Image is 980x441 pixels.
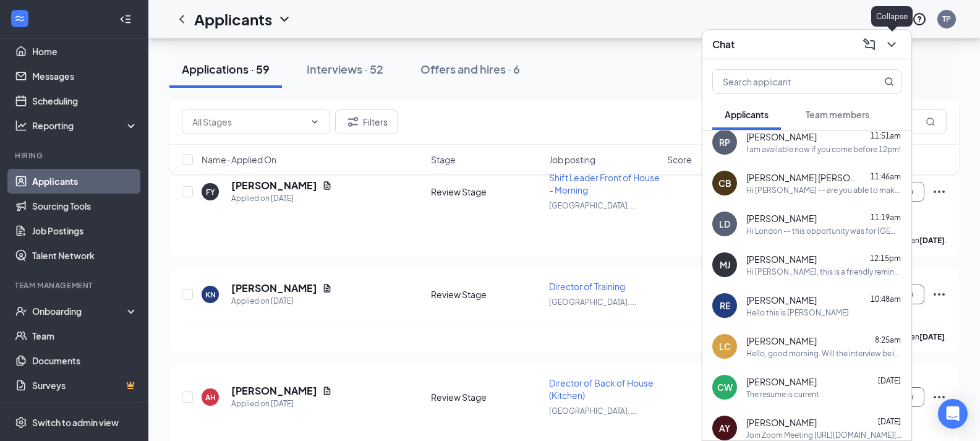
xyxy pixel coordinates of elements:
svg: MagnifyingGlass [926,117,935,127]
div: I am available now if you come before 12pm! [746,144,901,155]
span: 11:46am [871,172,901,181]
button: Filter Filters [335,109,398,134]
span: [PERSON_NAME] [746,335,817,347]
div: Applied on [DATE] [231,398,332,410]
svg: Ellipses [932,390,947,405]
a: Messages [32,64,138,88]
div: Hello this is [PERSON_NAME] [746,307,849,318]
a: Talent Network [32,243,138,268]
a: Home [32,39,138,64]
div: CB [718,177,731,189]
div: Onboarding [32,305,127,317]
div: CW [717,381,733,393]
div: Reporting [32,119,138,132]
svg: ChevronDown [277,12,292,27]
svg: ChevronDown [884,37,899,52]
span: [DATE] [878,376,901,385]
div: Applications · 59 [182,61,270,77]
input: All Stages [192,115,305,129]
svg: Ellipses [932,287,947,302]
div: Switch to admin view [32,416,119,429]
h1: Applicants [194,9,272,30]
div: Open Intercom Messenger [938,399,968,429]
svg: ChevronLeft [174,12,189,27]
h5: [PERSON_NAME] [231,281,317,295]
input: Search applicant [713,70,859,93]
svg: Document [322,283,332,293]
span: Score [667,153,692,166]
a: Sourcing Tools [32,194,138,218]
span: [GEOGRAPHIC_DATA]. ... [549,298,636,307]
div: Hi [PERSON_NAME] -- are you able to make the interview at [GEOGRAPHIC_DATA] [DATE]? [746,185,901,195]
div: Interviews · 52 [307,61,383,77]
div: Hiring [15,150,135,161]
span: Stage [431,153,456,166]
svg: WorkstreamLogo [14,12,26,25]
b: [DATE] [919,332,945,341]
span: [GEOGRAPHIC_DATA]. ... [549,406,636,416]
div: Collapse [871,6,913,27]
div: Join Zoom Meeting [URL][DOMAIN_NAME][SECURITY_DATA] Meeting ID: 984 2622 7219 Passcode: 6fU7D9 [746,430,901,440]
div: Applied on [DATE] [231,192,332,205]
div: MJ [720,259,730,271]
svg: Settings [15,416,27,429]
div: Applied on [DATE] [231,295,332,307]
a: Job Postings [32,218,138,243]
div: The resume is current [746,389,819,400]
div: Review Stage [431,288,542,301]
svg: Filter [346,114,360,129]
span: 12:15pm [870,254,901,263]
div: Review Stage [431,391,542,403]
span: [PERSON_NAME] [746,131,817,143]
svg: Document [322,386,332,396]
svg: UserCheck [15,305,27,317]
span: Director of Back of House (Kitchen) [549,377,654,401]
span: [PERSON_NAME] [746,375,817,388]
div: Review Stage [431,186,542,198]
span: Team members [806,109,869,120]
span: 11:19am [871,213,901,222]
svg: Collapse [119,13,132,25]
svg: Analysis [15,119,27,132]
div: RE [720,299,730,312]
span: [DATE] [878,417,901,426]
svg: Ellipses [932,184,947,199]
span: Director of Training [549,281,625,292]
div: AH [205,392,216,403]
a: Applicants [32,169,138,194]
div: KN [205,289,216,300]
svg: ComposeMessage [862,37,877,52]
div: FY [206,187,215,197]
div: AY [719,422,730,434]
div: Hi London -- this opportunity was for [GEOGRAPHIC_DATA][PERSON_NAME]. Did you mean to apply to an... [746,226,901,236]
b: [DATE] [919,236,945,245]
button: ComposeMessage [859,35,879,54]
div: Hi [PERSON_NAME], this is a friendly reminder. Your interview with [DEMOGRAPHIC_DATA]-fil-A for D... [746,267,901,277]
a: SurveysCrown [32,373,138,398]
span: [GEOGRAPHIC_DATA]. ... [549,201,636,210]
div: LC [719,340,731,353]
div: LD [719,218,730,230]
span: [PERSON_NAME] [746,294,817,306]
div: RP [719,136,730,148]
h3: Chat [712,38,735,51]
a: Documents [32,348,138,373]
div: Offers and hires · 6 [420,61,520,77]
a: Scheduling [32,88,138,113]
span: Applicants [725,109,769,120]
span: [PERSON_NAME] [PERSON_NAME] [746,171,858,184]
button: ChevronDown [882,35,901,54]
svg: ChevronDown [310,117,320,127]
a: Team [32,323,138,348]
span: 10:48am [871,294,901,304]
svg: QuestionInfo [912,12,927,27]
span: Name · Applied On [202,153,276,166]
span: [PERSON_NAME] [746,212,817,225]
div: TP [942,14,951,24]
h5: [PERSON_NAME] [231,384,317,398]
span: 11:51am [871,131,901,140]
div: Hello, good morning. Will the interview be in the white trailer on the left? [746,348,901,359]
span: [PERSON_NAME] [746,253,817,265]
svg: MagnifyingGlass [884,77,894,87]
